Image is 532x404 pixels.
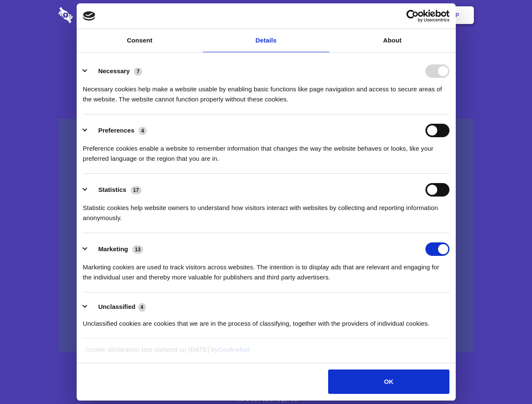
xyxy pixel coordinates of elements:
label: Necessary [98,67,130,74]
div: Cookie declaration last updated on [DATE] by [79,345,453,361]
a: Cookiebot [218,346,250,353]
label: Marketing [98,245,128,252]
div: Necessary cookies help make a website usable by enabling basic functions like page navigation and... [83,78,449,104]
button: Preferences (4) [83,124,152,137]
span: 4 [139,127,147,135]
label: Preferences [98,127,134,134]
span: 7 [134,67,142,76]
button: Marketing (13) [83,242,149,256]
a: Consent [77,29,203,52]
a: Wistia video thumbnail [59,119,474,352]
span: 4 [138,303,146,311]
h1: Eliminate Slack Data Loss. [59,38,474,68]
button: Necessary (7) [83,64,147,78]
a: Details [203,29,329,52]
div: Statistic cookies help website owners to understand how visitors interact with websites by collec... [83,197,449,223]
button: OK [328,369,449,394]
span: 17 [131,186,142,194]
img: logo-wordmark-white-trans-d4663122ce5f474addd5e946df7df03e33cb6a1c49d2221995e7729f52c070b2.svg [59,7,131,23]
button: Unclassified (4) [83,302,151,312]
a: About [329,29,456,52]
div: Unclassified cookies are cookies that we are in the process of classifying, together with the pro... [83,312,449,329]
span: 13 [132,245,143,254]
a: Pricing [247,2,284,28]
div: Preference cookies enable a website to remember information that changes the way the website beha... [83,137,449,164]
a: Login [382,2,419,28]
h4: Auto-redaction of sensitive data, encrypted data sharing and self-destructing private chats. Shar... [59,77,474,104]
a: Usercentrics Cookiebot - opens in a new window [376,10,449,22]
a: Contact [342,2,380,28]
label: Statistics [98,186,126,193]
img: logo [83,11,96,21]
div: Marketing cookies are used to track visitors across websites. The intention is to display ads tha... [83,256,449,282]
button: Statistics (17) [83,183,147,197]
